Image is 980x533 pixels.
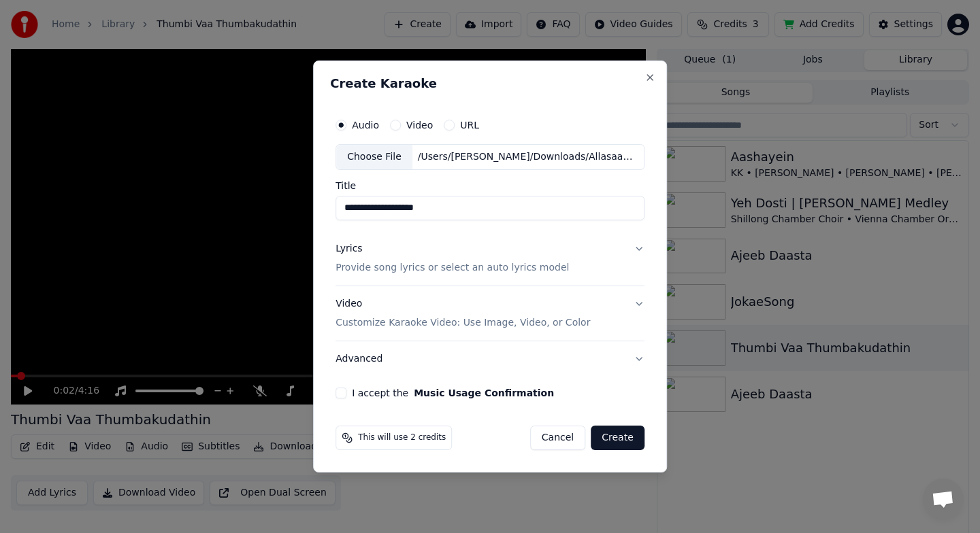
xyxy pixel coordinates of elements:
[336,316,590,330] p: Customize Karaoke Video: Use Image, Video, or Color
[358,432,446,443] span: This will use 2 credits
[460,120,479,130] label: URL
[336,242,362,256] div: Lyrics
[352,388,554,398] label: I accept the
[336,297,590,330] div: Video
[330,78,650,90] h2: Create Karaoke
[530,426,585,450] button: Cancel
[336,261,569,275] p: Provide song lyrics or select an auto lyrics model
[336,231,644,286] button: LyricsProvide song lyrics or select an auto lyrics model
[336,145,412,169] div: Choose File
[336,286,644,341] button: VideoCustomize Karaoke Video: Use Image, Video, or Color
[414,388,554,398] button: I accept the
[591,426,644,450] button: Create
[412,150,644,164] div: /Users/[PERSON_NAME]/Downloads/Allasaani Vaari Song.mp3
[406,120,433,130] label: Video
[336,181,644,190] label: Title
[336,341,644,377] button: Advanced
[352,120,379,130] label: Audio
